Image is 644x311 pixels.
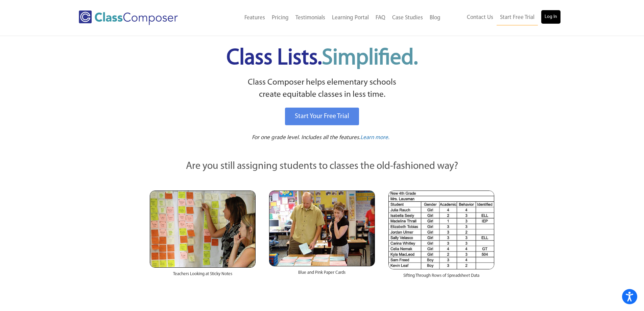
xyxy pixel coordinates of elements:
nav: Header Menu [444,10,560,25]
img: Spreadsheets [388,191,494,269]
span: Learn more. [360,135,389,140]
a: Learning Portal [329,10,372,25]
a: Log In [541,10,560,24]
nav: Header Menu [206,10,444,25]
span: For one grade level. Includes all the features. [252,135,360,140]
p: Class Composer helps elementary schools create equitable classes in less time. [149,76,496,101]
a: Testimonials [292,10,329,25]
a: Contact Us [463,10,497,25]
a: Start Free Trial [497,10,538,25]
div: Blue and Pink Paper Cards [269,266,375,283]
p: Are you still assigning students to classes the old-fashioned way? [150,159,495,174]
img: Blue and Pink Paper Cards [269,191,375,266]
img: Teachers Looking at Sticky Notes [150,191,256,268]
a: Start Your Free Trial [285,108,359,125]
a: Pricing [268,10,292,25]
span: Start Your Free Trial [295,113,349,120]
span: Class Lists. [226,47,418,69]
a: Case Studies [389,10,426,25]
div: Sifting Through Rows of Spreadsheet Data [388,269,494,286]
a: FAQ [372,10,389,25]
img: Class Composer [79,10,178,25]
span: Simplified. [322,47,418,69]
a: Learn more. [360,134,389,142]
div: Teachers Looking at Sticky Notes [150,268,256,284]
a: Features [241,10,268,25]
a: Blog [426,10,444,25]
